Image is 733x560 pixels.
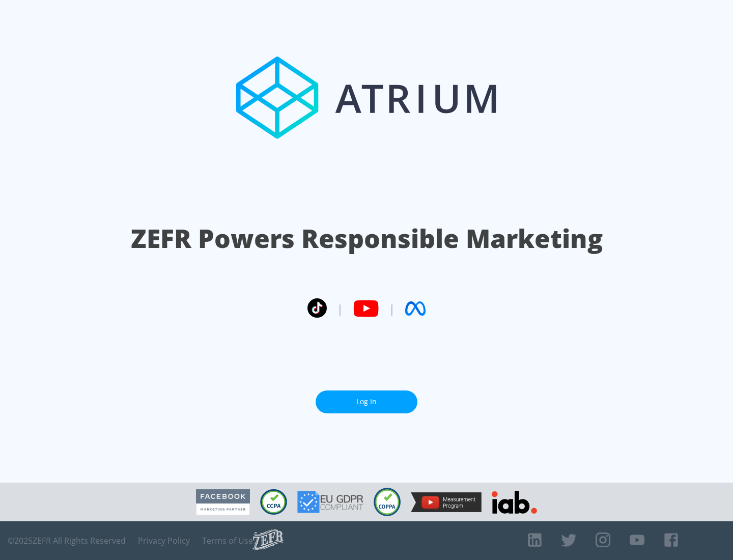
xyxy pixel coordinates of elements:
a: Log In [316,390,417,413]
img: YouTube Measurement Program [411,492,482,512]
img: COPPA Compliant [374,488,401,516]
span: | [337,301,343,316]
img: Facebook Marketing Partner [196,489,250,515]
a: Privacy Policy [138,536,190,546]
img: GDPR Compliant [297,491,363,513]
img: CCPA Compliant [260,489,287,515]
span: © 2025 ZEFR All Rights Reserved [8,536,126,546]
a: Terms of Use [202,536,253,546]
span: | [389,301,395,316]
h1: ZEFR Powers Responsible Marketing [131,221,603,256]
img: IAB [492,491,537,514]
